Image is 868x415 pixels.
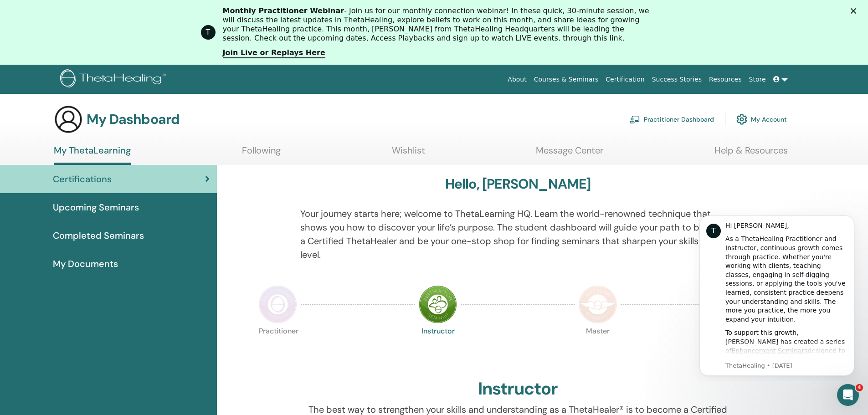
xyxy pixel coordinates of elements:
[53,257,118,271] span: My Documents
[419,285,457,323] img: Instructor
[686,207,868,381] iframe: Intercom notifications message
[705,71,745,88] a: Resources
[602,71,648,88] a: Certification
[629,115,640,123] img: chalkboard-teacher.svg
[851,8,860,14] div: Close
[40,154,162,163] p: Message from ThetaHealing, sent 1d ago
[445,176,591,192] h3: Hello, [PERSON_NAME]
[40,121,162,220] div: To support this growth, [PERSON_NAME] has created a series of designed to help you refine your kn...
[714,145,788,163] a: Help & Resources
[504,71,530,88] a: About
[579,328,617,366] p: Master
[223,6,344,15] b: Monthly Practitioner Webinar
[54,145,131,165] a: My ThetaLearning
[629,109,714,129] a: Practitioner Dashboard
[478,379,558,400] h2: Instructor
[536,145,603,163] a: Message Center
[856,384,863,391] span: 4
[53,172,112,186] span: Certifications
[201,25,216,40] div: Profile image for ThetaHealing
[837,384,859,406] iframe: Intercom live chat
[392,145,425,163] a: Wishlist
[736,112,747,127] img: cog.svg
[223,48,325,58] a: Join Live or Replays Here
[46,140,122,147] a: Enhancement Seminars
[242,145,281,163] a: Following
[579,285,617,323] img: Master
[223,6,653,43] div: - Join us for our monthly connection webinar! In these quick, 30-minute session, we will discuss ...
[300,207,735,261] p: Your journey starts here; welcome to ThetaLearning HQ. Learn the world-renowned technique that sh...
[60,69,169,90] img: logo.png
[54,105,83,134] img: generic-user-icon.jpg
[259,328,297,366] p: Practitioner
[530,71,602,88] a: Courses & Seminars
[736,109,787,129] a: My Account
[53,229,144,242] span: Completed Seminars
[259,285,297,323] img: Practitioner
[745,71,770,88] a: Store
[87,111,180,128] h3: My Dashboard
[53,200,139,214] span: Upcoming Seminars
[648,71,705,88] a: Success Stories
[419,328,457,366] p: Instructor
